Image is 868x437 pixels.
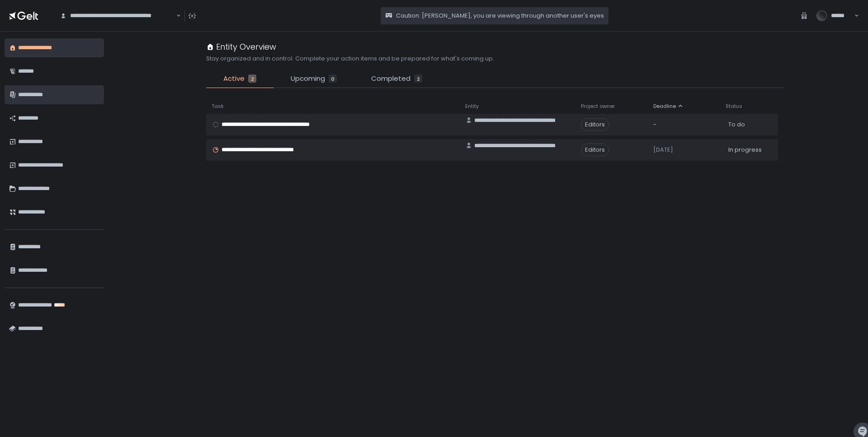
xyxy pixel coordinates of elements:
span: [DATE] [653,146,673,154]
div: 2 [248,74,256,83]
div: 0 [329,74,337,83]
span: Task [212,103,224,110]
span: Entity [465,103,479,110]
span: - [653,121,656,129]
span: Editors [581,144,609,156]
span: In progress [728,146,762,154]
div: Search for option [54,6,181,25]
span: Active [223,74,245,84]
span: Editors [581,118,609,131]
span: Completed [371,74,410,84]
div: Entity Overview [206,41,276,53]
h2: Stay organized and in control. Complete your action items and be prepared for what's coming up. [206,55,494,63]
span: Deadline [653,103,676,110]
span: Project owner [581,103,615,110]
span: To do [728,121,745,129]
span: Caution: [PERSON_NAME], you are viewing through another user's eyes [396,12,604,20]
span: Status [726,103,742,110]
span: Upcoming [291,74,325,84]
div: 2 [414,74,422,83]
